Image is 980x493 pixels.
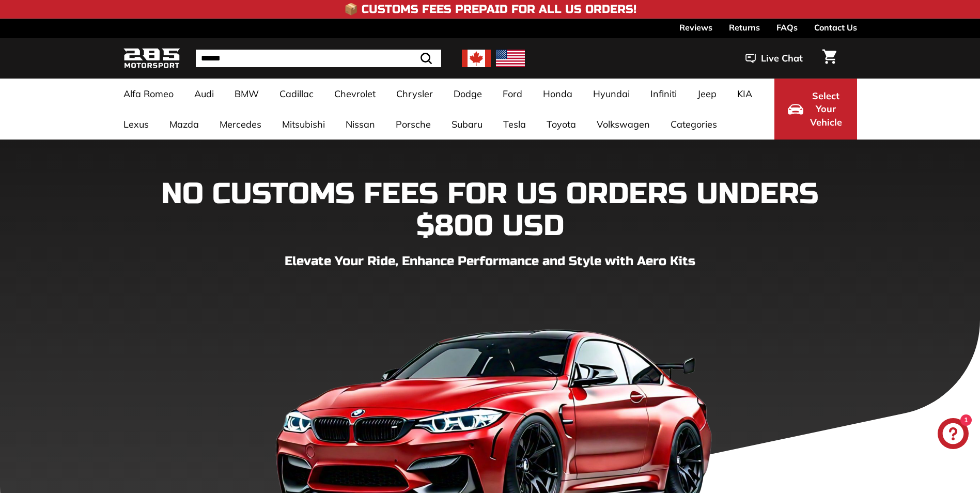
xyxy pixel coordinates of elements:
[123,178,857,242] h1: NO CUSTOMS FEES FOR US ORDERS UNDERS $800 USD
[533,79,583,109] a: Honda
[159,109,209,140] a: Mazda
[729,19,760,36] a: Returns
[727,79,763,109] a: KIA
[443,79,492,109] a: Dodge
[493,109,536,140] a: Tesla
[324,79,386,109] a: Chevrolet
[441,109,493,140] a: Subaru
[209,109,272,140] a: Mercedes
[640,79,687,109] a: Infiniti
[732,45,816,71] button: Live Chat
[687,79,727,109] a: Jeep
[113,79,184,109] a: Alfa Romeo
[335,109,385,140] a: Nissan
[269,79,324,109] a: Cadillac
[660,109,727,140] a: Categories
[184,79,224,109] a: Audi
[776,19,798,36] a: FAQs
[113,109,159,140] a: Lexus
[935,418,972,452] inbox-online-store-chat: Shopify online store chat
[679,19,712,36] a: Reviews
[344,3,636,16] h4: 📦 Customs Fees Prepaid for All US Orders!
[536,109,586,140] a: Toyota
[774,79,857,140] button: Select Your Vehicle
[761,52,803,65] span: Live Chat
[123,47,180,71] img: Logo_285_Motorsport_areodynamics_components
[386,79,443,109] a: Chrysler
[808,89,844,129] span: Select Your Vehicle
[272,109,335,140] a: Mitsubishi
[224,79,269,109] a: BMW
[816,41,843,76] a: Cart
[583,79,640,109] a: Hyundai
[586,109,660,140] a: Volkswagen
[385,109,441,140] a: Porsche
[814,19,857,36] a: Contact Us
[196,50,441,67] input: Search
[492,79,533,109] a: Ford
[123,252,857,271] p: Elevate Your Ride, Enhance Performance and Style with Aero Kits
